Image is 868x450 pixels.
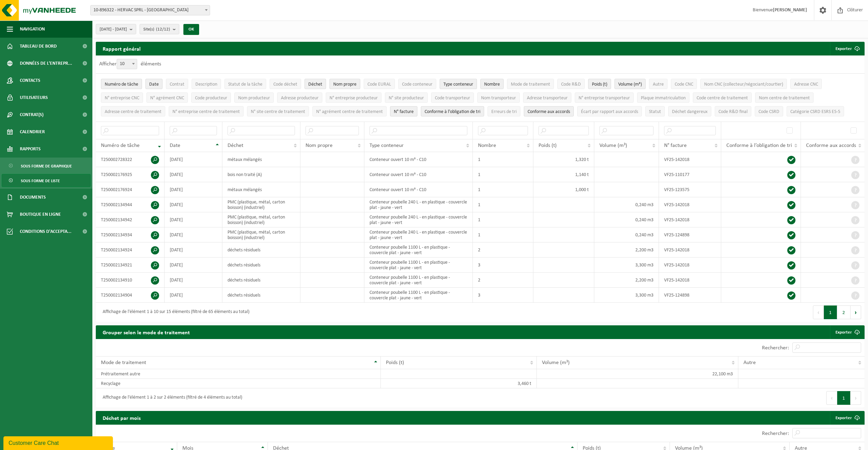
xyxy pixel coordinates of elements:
span: 10 [117,59,137,69]
span: Contrat [170,82,184,87]
td: 1 [473,152,534,167]
span: Adresse transporteur [527,96,568,101]
iframe: chat widget [3,435,114,450]
button: Code EURALCode EURAL: Activate to sort [364,79,395,89]
span: Nom transporteur [481,96,516,101]
td: 1 [473,197,534,212]
td: [DATE] [165,227,222,242]
td: Conteneur ouvert 10 m³ - C10 [364,152,473,167]
td: 2 [473,242,534,258]
td: VF25-110177 [659,167,721,182]
td: 22,100 m3 [537,369,739,379]
button: NombreNombre: Activate to sort [480,79,504,89]
button: Adresse producteurAdresse producteur: Activate to sort [277,92,322,103]
td: PMC (plastique, métal, carton boisson) (industriel) [222,227,300,242]
span: Code déchet [273,82,297,87]
span: Statut [649,109,661,114]
td: 1 [473,182,534,197]
span: N° entreprise transporteur [579,96,630,101]
td: Conteneur poubelle 240 L - en plastique - couvercle plat - jaune - vert [364,212,473,227]
button: Code producteurCode producteur: Activate to sort [191,92,231,103]
button: Exporter [830,42,864,55]
span: Adresse CNC [794,82,818,87]
td: 0,240 m3 [594,212,659,227]
span: Conditions d'accepta... [20,223,72,240]
span: Poids (t) [592,82,607,87]
span: Code R&D [561,82,581,87]
button: StatutStatut: Activate to sort [645,106,665,116]
td: 3 [473,288,534,303]
label: Afficher éléments [99,61,161,67]
td: Conteneur ouvert 10 m³ - C10 [364,182,473,197]
span: Plaque immatriculation [641,96,686,101]
td: Recyclage [96,379,381,388]
label: Rechercher: [762,345,789,351]
td: [DATE] [165,182,222,197]
span: Autre [743,360,756,365]
span: Code EURAL [367,82,391,87]
td: VF25-142018 [659,242,721,258]
span: Calendrier [20,123,45,140]
span: Nom propre [306,143,333,148]
button: Statut de la tâcheStatut de la tâche: Activate to sort [224,79,266,89]
button: Code conteneurCode conteneur: Activate to sort [398,79,436,89]
td: [DATE] [165,242,222,258]
span: Écart par rapport aux accords [581,109,638,114]
button: 1 [824,305,837,319]
span: N° agrément CNC [150,96,184,101]
span: Adresse centre de traitement [105,109,161,114]
span: Données de l'entrepr... [20,55,72,72]
span: Volume (m³) [618,82,642,87]
button: Code CNCCode CNC: Activate to sort [671,79,697,89]
button: Numéro de tâcheNuméro de tâche: Activate to remove sorting [101,79,142,89]
td: 2,200 m3 [594,273,659,288]
button: N° entreprise producteurN° entreprise producteur: Activate to sort [326,92,381,103]
span: Nombre [478,143,496,148]
span: Code centre de traitement [697,96,748,101]
span: Nom CNC (collecteur/négociant/courtier) [704,82,783,87]
div: Affichage de l'élément 1 à 10 sur 15 éléments (filtré de 65 éléments au total) [99,306,249,318]
button: Adresse CNCAdresse CNC: Activate to sort [790,79,822,89]
button: Volume (m³)Volume (m³): Activate to sort [614,79,646,89]
td: [DATE] [165,258,222,273]
td: [DATE] [165,152,222,167]
td: métaux mélangés [222,182,300,197]
span: Code transporteur [435,96,470,101]
td: T250002134924 [96,242,165,258]
td: [DATE] [165,197,222,212]
td: [DATE] [165,288,222,303]
td: 1,140 t [533,167,594,182]
td: 1 [473,212,534,227]
span: N° facture [664,143,687,148]
button: Mode de traitementMode de traitement: Activate to sort [507,79,554,89]
button: Erreurs de triErreurs de tri: Activate to sort [488,106,520,116]
button: DéchetDéchet: Activate to sort [305,79,326,89]
span: Rapports [20,140,41,158]
span: Utilisateurs [20,89,48,106]
span: Nom producteur [238,96,270,101]
span: Contacts [20,72,40,89]
td: T250002728322 [96,152,165,167]
span: Autre [653,82,664,87]
button: 1 [837,391,851,405]
button: DateDate: Activate to sort [145,79,163,89]
span: Type conteneur [443,82,473,87]
button: N° entreprise transporteurN° entreprise transporteur: Activate to sort [575,92,634,103]
span: 10-896322 - HERVAC SPRL - BAILLONVILLE [90,5,210,15]
td: Prétraitement autre [96,369,381,379]
span: Documents [20,189,46,206]
a: Exporter [830,325,864,339]
td: VF25-142018 [659,197,721,212]
td: Conteneur poubelle 240 L - en plastique - couvercle plat - jaune - vert [364,197,473,212]
span: Navigation [20,21,45,38]
button: Nom producteurNom producteur: Activate to sort [234,92,274,103]
td: 2 [473,273,534,288]
button: Conforme à l’obligation de tri : Activate to sort [421,106,484,116]
span: N° site centre de traitement [251,109,305,114]
td: Conteneur poubelle 1100 L - en plastique - couvercle plat - jaune - vert [364,288,473,303]
button: N° agrément centre de traitementN° agrément centre de traitement: Activate to sort [312,106,387,116]
button: AutreAutre: Activate to sort [649,79,668,89]
span: Conforme à l’obligation de tri [726,143,792,148]
td: T250002134904 [96,288,165,303]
